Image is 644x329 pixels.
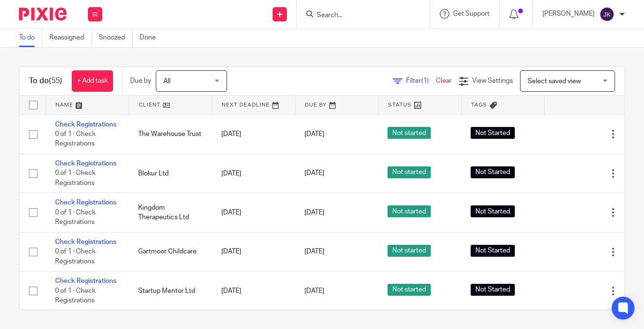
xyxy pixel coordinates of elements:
td: [DATE] [212,271,295,310]
span: Not started [388,205,431,217]
p: Due by [130,76,151,86]
input: Search [316,11,401,20]
td: [DATE] [212,193,295,232]
a: Snoozed [99,29,133,47]
a: Check Registrations [55,239,116,245]
td: [DATE] [212,154,295,193]
a: + Add task [72,70,113,92]
img: svg%3E [599,7,615,22]
span: Not Started [471,284,515,296]
a: Check Registrations [55,278,116,284]
a: Check Registrations [55,121,116,128]
td: Gartmoor Childcare [129,232,212,271]
td: The Warehouse Trust [129,115,212,154]
span: (1) [421,77,429,84]
a: Reassigned [49,29,92,47]
a: Done [140,29,163,47]
span: Not Started [471,127,515,139]
span: Not started [388,245,431,257]
span: [DATE] [304,170,324,177]
td: Blokur Ltd [129,154,212,193]
span: 0 of 1 · Check Registrations [55,131,95,147]
span: 0 of 1 · Check Registrations [55,288,95,304]
td: [DATE] [212,232,295,271]
span: [DATE] [304,209,324,216]
span: [DATE] [304,131,324,137]
a: Clear [436,77,452,84]
span: Not Started [471,205,515,217]
a: Check Registrations [55,199,116,206]
span: [DATE] [304,249,324,255]
span: Tags [471,102,487,107]
span: 0 of 1 · Check Registrations [55,209,95,226]
td: Startup Mentor Ltd [129,271,212,310]
p: [PERSON_NAME] [542,9,595,19]
span: Not started [388,127,431,139]
span: Filter [406,77,436,84]
span: All [163,78,170,85]
a: Check Registrations [55,160,116,167]
a: To do [19,29,42,47]
span: 0 of 1 · Check Registrations [55,170,95,187]
span: View Settings [472,77,513,84]
h1: To do [29,76,62,86]
span: Get Support [453,10,490,17]
td: [DATE] [212,115,295,154]
td: Kingdom Therapeutics Ltd [129,193,212,232]
span: Not Started [471,166,515,178]
span: [DATE] [304,288,324,294]
img: Pixie [19,8,66,20]
span: Not Started [471,245,515,257]
span: 0 of 1 · Check Registrations [55,248,95,265]
span: Select saved view [528,78,581,85]
span: Not started [388,284,431,296]
span: Not started [388,166,431,178]
span: (55) [49,77,62,85]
